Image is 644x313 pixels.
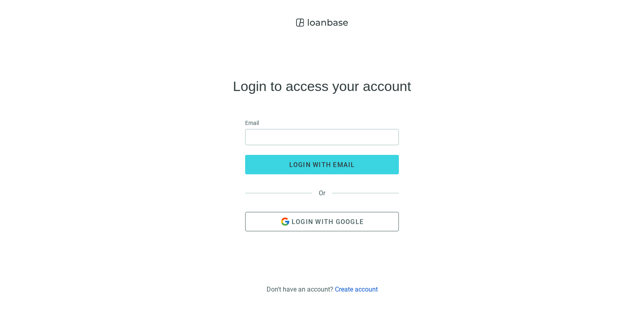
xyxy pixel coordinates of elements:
button: Login with Google [245,212,399,231]
div: Don't have an account? [267,286,378,293]
span: Email [245,118,259,127]
span: login with email [289,161,355,169]
a: Create account [335,286,378,293]
span: Login with Google [292,218,364,226]
button: login with email [245,155,399,174]
h4: Login to access your account [233,80,411,93]
span: Or [312,189,332,197]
